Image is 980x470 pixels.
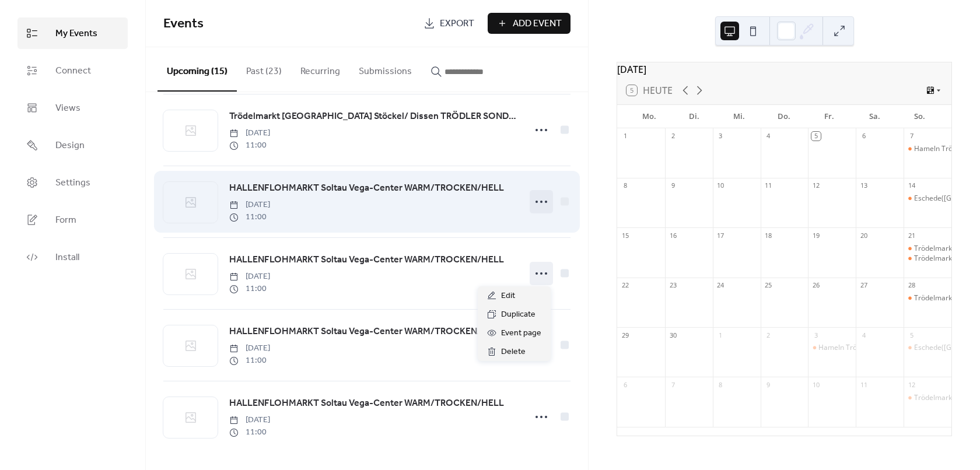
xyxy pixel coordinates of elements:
[55,101,80,115] span: Views
[229,199,270,211] span: [DATE]
[17,92,128,124] a: Views
[415,13,483,34] a: Export
[17,204,128,236] a: Form
[668,231,677,240] div: 16
[907,132,916,141] div: 7
[55,176,90,190] span: Settings
[716,181,725,190] div: 10
[55,64,91,78] span: Connect
[17,167,128,198] a: Settings
[229,211,270,223] span: 11:00
[621,331,629,339] div: 29
[229,426,270,439] span: 11:00
[811,132,820,141] div: 5
[859,231,868,240] div: 20
[229,271,270,283] span: [DATE]
[904,254,951,264] div: Trödelmarkt Stolzenau Raiffeisen Markt TRÖDEL SONDERPREISE
[501,308,535,322] span: Duplicate
[668,380,677,389] div: 7
[811,181,820,190] div: 12
[907,331,916,339] div: 5
[904,393,951,403] div: Trödelmarkt Celle(Altencelle) Edeka Durasin TRÖDLER SONDERPREISE
[807,105,852,128] div: Fr.
[55,27,97,41] span: My Events
[904,343,951,353] div: Eschede(Celle) Trödelmarkt Edeka Durasin TRÖDEL SONDERPREISE
[17,17,128,49] a: My Events
[764,331,773,339] div: 2
[229,110,518,124] span: Trödelmarkt [GEOGRAPHIC_DATA] Stöckel/ Dissen TRÖDLER SONDERPREISE
[229,283,270,295] span: 11:00
[55,213,76,227] span: Form
[229,414,270,426] span: [DATE]
[716,132,725,141] div: 3
[291,47,349,90] button: Recurring
[237,47,291,90] button: Past (23)
[762,105,807,128] div: Do.
[626,105,671,128] div: Mo.
[229,355,270,367] span: 11:00
[621,181,629,190] div: 8
[859,331,868,339] div: 4
[229,139,270,152] span: 11:00
[668,331,677,339] div: 30
[859,281,868,290] div: 27
[17,55,128,86] a: Connect
[808,343,856,353] div: Hameln Trödelmarkt Edeka Center Hermasch
[229,127,270,139] span: [DATE]
[904,244,951,254] div: Trödelmarkt Celle(Altencelle) Edeka Durasin TRÖDLER SONDERPREISE
[621,380,629,389] div: 6
[716,281,725,290] div: 24
[764,380,773,389] div: 9
[904,144,951,154] div: Hameln Trödelmarkt Edeka Center Hermasch
[716,331,725,339] div: 1
[621,281,629,290] div: 22
[764,132,773,141] div: 4
[852,105,897,128] div: Sa.
[501,289,515,303] span: Edit
[55,139,85,153] span: Design
[811,281,820,290] div: 26
[671,105,716,128] div: Di.
[17,241,128,273] a: Install
[349,47,421,90] button: Submissions
[229,342,270,355] span: [DATE]
[668,181,677,190] div: 9
[621,132,629,141] div: 1
[716,380,725,389] div: 8
[229,396,504,411] a: HALLENFLOHMARKT Soltau Vega-Center WARM/TROCKEN/HELL
[55,251,79,265] span: Install
[717,105,762,128] div: Mi.
[501,345,526,359] span: Delete
[488,13,570,34] button: Add Event
[668,132,677,141] div: 2
[17,129,128,161] a: Design
[157,47,237,92] button: Upcoming (15)
[907,281,916,290] div: 28
[501,327,541,341] span: Event page
[904,194,951,204] div: Eschede(Celle) Trödelmarkt Edeka Durasin TRÖDEL SONDERPREISE
[617,62,951,76] div: [DATE]
[764,281,773,290] div: 25
[811,331,820,339] div: 3
[904,293,951,303] div: Trödelmarkt Neustadt am Rübenberge Edeka-Center Hanekamp TRÖDEL SONDERPREISE
[859,181,868,190] div: 13
[811,380,820,389] div: 10
[229,109,518,124] a: Trödelmarkt [GEOGRAPHIC_DATA] Stöckel/ Dissen TRÖDLER SONDERPREISE
[907,231,916,240] div: 21
[668,281,677,290] div: 23
[229,252,504,268] a: HALLENFLOHMARKT Soltau Vega-Center WARM/TROCKEN/HELL
[163,11,204,37] span: Events
[859,132,868,141] div: 6
[764,231,773,240] div: 18
[229,325,504,339] span: HALLENFLOHMARKT Soltau Vega-Center WARM/TROCKEN/HELL
[513,17,562,31] span: Add Event
[859,380,868,389] div: 11
[897,105,942,128] div: So.
[440,17,474,31] span: Export
[811,231,820,240] div: 19
[229,181,504,196] a: HALLENFLOHMARKT Soltau Vega-Center WARM/TROCKEN/HELL
[907,380,916,389] div: 12
[229,324,504,339] a: HALLENFLOHMARKT Soltau Vega-Center WARM/TROCKEN/HELL
[229,181,504,195] span: HALLENFLOHMARKT Soltau Vega-Center WARM/TROCKEN/HELL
